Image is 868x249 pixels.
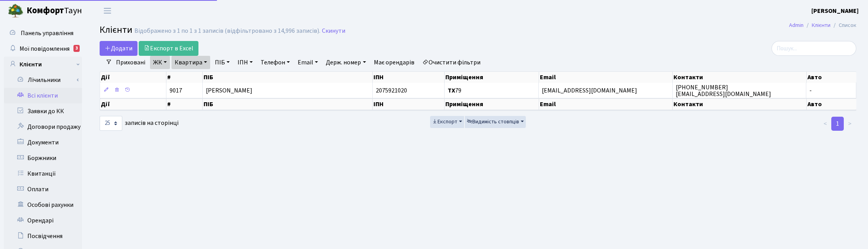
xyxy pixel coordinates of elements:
[9,72,82,88] a: Лічильники
[4,103,82,119] a: Заявки до КК
[100,41,138,56] a: Додати
[789,21,804,29] a: Admin
[20,44,70,53] span: Мої повідомлення
[542,86,637,95] span: [EMAIL_ADDRESS][DOMAIN_NAME]
[448,86,461,95] span: 79
[4,150,82,166] a: Боржники
[100,23,132,37] span: Клієнти
[373,98,445,110] th: ІПН
[809,86,812,95] span: -
[4,119,82,135] a: Договори продажу
[465,116,526,128] button: Видимість стовпців
[811,7,859,15] b: [PERSON_NAME]
[376,86,407,95] span: 2075921020
[448,86,455,95] b: ТХ
[676,83,771,98] span: [PHONE_NUMBER] [EMAIL_ADDRESS][DOMAIN_NAME]
[4,228,82,244] a: Посвідчення
[171,56,210,69] a: Квартира
[812,21,830,29] a: Клієнти
[673,72,807,83] th: Контакти
[105,44,132,53] span: Додати
[673,98,807,110] th: Контакти
[831,117,844,131] a: 1
[772,41,856,56] input: Пошук...
[807,72,857,83] th: Авто
[467,118,519,126] span: Видимість стовпців
[134,27,320,35] div: Відображено з 1 по 1 з 1 записів (відфільтровано з 14,996 записів).
[4,197,82,213] a: Особові рахунки
[73,45,80,52] div: 3
[807,98,857,110] th: Авто
[323,56,369,69] a: Держ. номер
[139,41,198,56] a: Експорт в Excel
[4,213,82,228] a: Орендарі
[113,56,148,69] a: Приховані
[295,56,321,69] a: Email
[4,57,82,72] a: Клієнти
[539,98,673,110] th: Email
[4,166,82,181] a: Квитанції
[445,98,539,110] th: Приміщення
[212,56,233,69] a: ПІБ
[432,118,457,126] span: Експорт
[100,116,122,131] select: записів на сторінці
[170,86,182,95] span: 9017
[4,41,82,57] a: Мої повідомлення3
[4,25,82,41] a: Панель управління
[98,4,117,17] button: Переключити навігацію
[203,98,373,110] th: ПІБ
[811,6,859,16] a: [PERSON_NAME]
[206,86,252,95] span: [PERSON_NAME]
[21,29,73,37] span: Панель управління
[430,116,464,128] button: Експорт
[234,56,256,69] a: ІПН
[419,56,484,69] a: Очистити фільтри
[150,56,170,69] a: ЖК
[8,3,23,19] img: logo.png
[100,116,179,131] label: записів на сторінці
[4,135,82,150] a: Документи
[4,88,82,103] a: Всі клієнти
[257,56,293,69] a: Телефон
[322,27,345,35] a: Скинути
[4,181,82,197] a: Оплати
[166,72,203,83] th: #
[777,17,868,34] nav: breadcrumb
[203,72,373,83] th: ПІБ
[100,72,166,83] th: Дії
[373,72,445,83] th: ІПН
[830,21,856,30] li: Список
[445,72,539,83] th: Приміщення
[27,4,82,18] span: Таун
[371,56,418,69] a: Має орендарів
[27,4,64,17] b: Комфорт
[539,72,673,83] th: Email
[100,98,166,110] th: Дії
[166,98,203,110] th: #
